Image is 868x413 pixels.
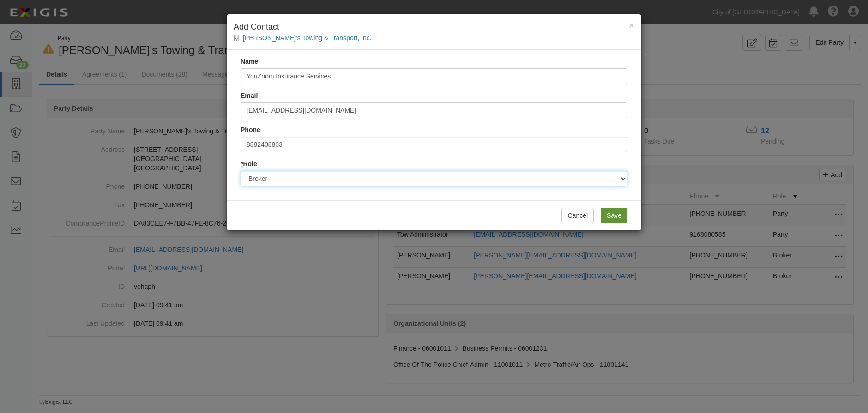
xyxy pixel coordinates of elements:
[241,57,258,66] label: Name
[243,34,372,42] a: [PERSON_NAME]'s Towing & Transport, Inc.
[234,21,634,33] h4: Add Contact
[241,160,243,168] abbr: required
[629,20,634,30] span: ×
[601,208,627,223] input: Save
[561,208,594,223] button: Cancel
[241,125,260,134] label: Phone
[241,91,258,100] label: Email
[241,159,257,168] label: Role
[629,20,634,30] button: Close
